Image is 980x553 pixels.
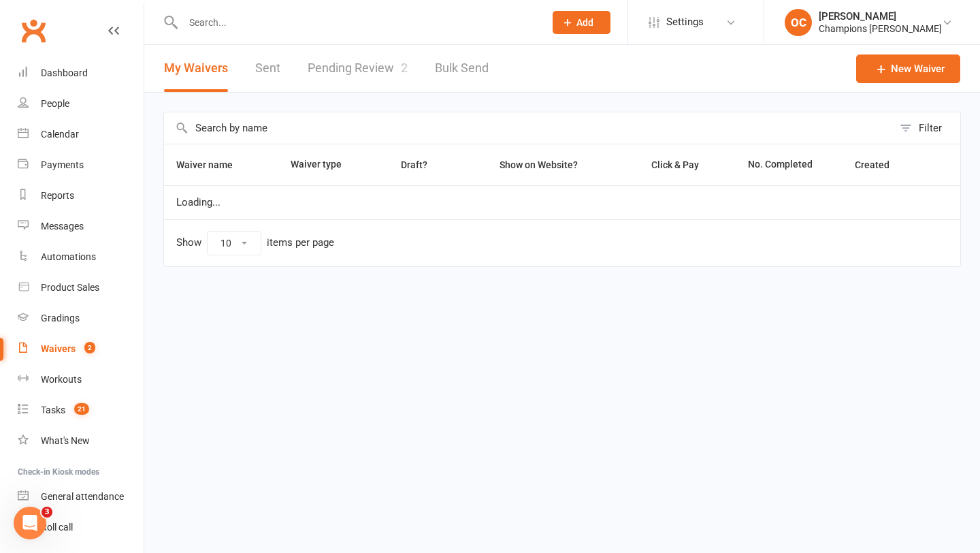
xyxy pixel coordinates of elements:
[18,426,144,456] a: What's New
[179,13,535,32] input: Search...
[255,45,280,92] a: Sent
[18,395,144,426] a: Tasks 21
[308,45,408,92] a: Pending Review2
[41,435,90,446] div: What's New
[819,10,942,22] div: [PERSON_NAME]
[639,157,714,173] button: Click & Pay
[736,144,842,185] th: No. Completed
[651,159,699,170] span: Click & Pay
[41,129,79,140] div: Calendar
[164,45,228,92] button: My Waivers
[176,159,248,170] span: Waiver name
[41,159,84,170] div: Payments
[41,522,73,533] div: Roll call
[855,157,904,173] button: Created
[164,112,893,144] input: Search by name
[41,405,65,415] div: Tasks
[435,45,489,92] a: Bulk Send
[553,11,610,34] button: Add
[176,157,248,173] button: Waiver name
[41,491,124,502] div: General attendance
[14,507,46,539] iframe: Intercom live chat
[18,150,144,180] a: Payments
[18,364,144,395] a: Workouts
[267,237,334,249] div: items per page
[18,512,144,543] a: Roll call
[41,343,76,354] div: Waivers
[18,180,144,211] a: Reports
[42,507,52,518] span: 3
[84,342,95,353] span: 2
[666,7,704,37] span: Settings
[41,374,82,385] div: Workouts
[18,303,144,334] a: Gradings
[18,58,144,89] a: Dashboard
[41,251,96,262] div: Automations
[18,481,144,512] a: General attendance kiosk mode
[855,159,904,170] span: Created
[819,22,942,35] div: Champions [PERSON_NAME]
[389,157,442,173] button: Draft?
[18,211,144,242] a: Messages
[500,159,578,170] span: Show on Website?
[74,403,89,415] span: 21
[41,190,74,201] div: Reports
[785,9,812,36] div: OC
[278,144,369,185] th: Waiver type
[18,119,144,150] a: Calendar
[18,242,144,272] a: Automations
[41,98,69,109] div: People
[401,61,408,75] span: 2
[893,112,960,144] button: Filter
[856,54,960,83] a: New Waiver
[41,313,80,323] div: Gradings
[18,272,144,303] a: Product Sales
[176,231,334,255] div: Show
[41,221,84,232] div: Messages
[16,14,50,48] a: Clubworx
[164,185,960,219] td: Loading...
[41,67,88,78] div: Dashboard
[487,157,593,173] button: Show on Website?
[41,282,99,293] div: Product Sales
[401,159,427,170] span: Draft?
[576,17,593,28] span: Add
[18,334,144,364] a: Waivers 2
[18,89,144,119] a: People
[919,120,942,136] div: Filter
